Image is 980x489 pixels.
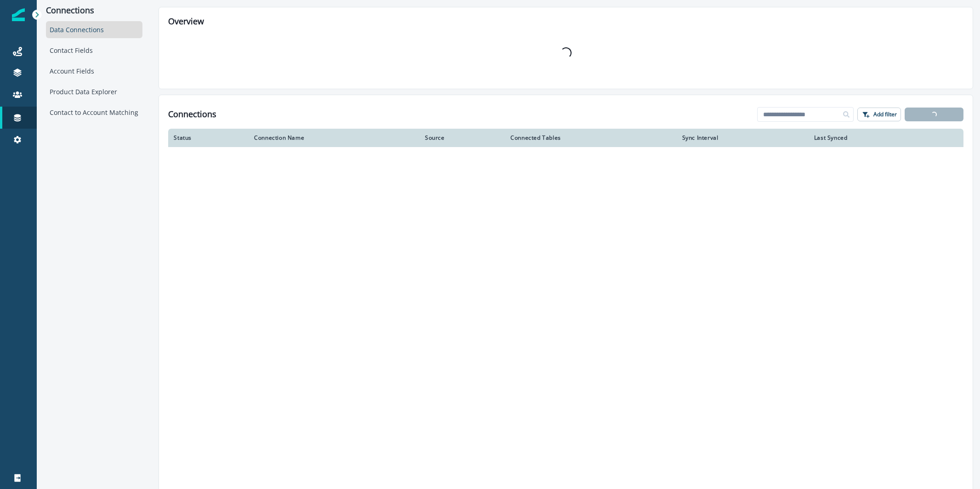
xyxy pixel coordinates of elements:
div: Product Data Explorer [46,83,142,100]
div: Source [425,134,499,142]
div: Sync Interval [682,134,803,142]
div: Connection Name [254,134,414,142]
p: Add filter [873,111,897,118]
button: Add filter [857,108,901,121]
div: Account Fields [46,63,142,80]
h2: Overview [168,17,963,27]
div: Last Synced [814,134,927,142]
div: Status [174,134,243,142]
div: Contact Fields [46,42,142,59]
h1: Connections [168,109,216,119]
p: Connections [46,6,142,16]
div: Data Connections [46,21,142,38]
img: Inflection [12,8,25,21]
div: Connected Tables [510,134,671,142]
div: Contact to Account Matching [46,104,142,121]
